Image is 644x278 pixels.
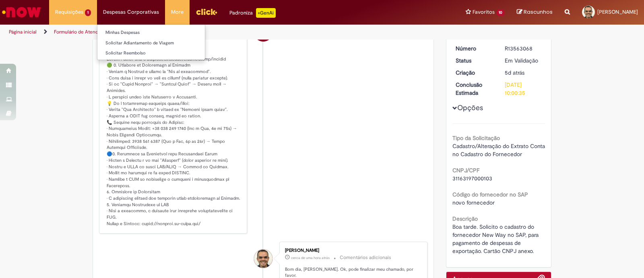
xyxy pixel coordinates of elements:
[452,199,495,206] span: novo fornecedor
[452,142,547,158] span: Cadastro/Alteração do Extrato Conta no Cadastro do Fornecedor
[452,215,478,222] b: Descrição
[256,8,276,18] p: +GenAi
[524,8,553,16] span: Rascunhos
[450,69,499,77] dt: Criação
[103,8,159,16] span: Despesas Corporativas
[496,9,505,16] span: 10
[597,8,638,15] span: [PERSON_NAME]
[452,223,540,255] span: Boa tarde. Solicito o cadastro do fornecedor New Way no SAP, para pagamento de despesas de export...
[97,24,205,60] ul: Despesas Corporativas
[291,255,330,260] time: 29/09/2025 08:35:35
[107,44,241,227] p: Lorem i dolor sita c adipisci/elitseddo/eiusmodtemp/incidid 🟢 0. Utlabore et Doloremagn al Enimad...
[450,56,499,65] dt: Status
[85,9,91,16] span: 1
[505,56,542,65] div: Em Validação
[9,29,37,35] a: Página inicial
[291,255,330,260] span: cerca de uma hora atrás
[505,69,542,77] div: 24/09/2025 13:48:38
[452,167,479,174] b: CNPJ/CPF
[340,254,391,261] small: Comentários adicionais
[1,4,42,20] img: ServiceNow
[452,134,500,142] b: Tipo da Solicitação
[285,248,419,253] div: [PERSON_NAME]
[55,8,83,16] span: Requisições
[171,8,184,16] span: More
[452,175,492,182] span: 31163197000103
[229,8,276,18] div: Padroniza
[6,25,423,40] ul: Trilhas de página
[97,28,205,37] a: Minhas Despesas
[505,69,524,76] span: 5d atrás
[97,39,205,48] a: Solicitar Adiantamento de Viagem
[517,8,553,16] a: Rascunhos
[505,69,524,76] time: 24/09/2025 13:48:38
[97,49,205,58] a: Solicitar Reembolso
[254,249,272,268] div: Paulo Henrique Ferreira
[450,81,499,97] dt: Conclusão Estimada
[54,29,114,35] a: Formulário de Atendimento
[473,8,495,16] span: Favoritos
[450,44,499,52] dt: Número
[196,6,217,18] img: click_logo_yellow_360x200.png
[452,191,528,198] b: Código do fornecedor no SAP
[505,44,542,52] div: R13563068
[505,81,542,97] div: [DATE] 10:00:35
